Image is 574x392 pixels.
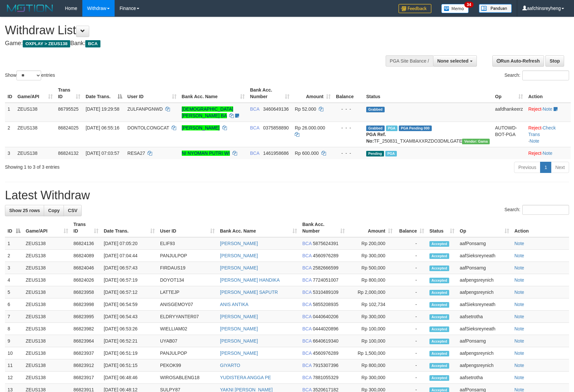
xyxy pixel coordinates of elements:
[395,298,427,311] td: -
[514,326,524,331] a: Note
[395,237,427,250] td: -
[514,162,540,173] a: Previous
[86,125,119,130] span: [DATE] 06:55:16
[526,122,571,147] td: · ·
[220,253,258,258] a: [PERSON_NAME]
[71,372,101,384] td: 86823917
[333,84,364,103] th: Balance
[220,350,258,356] a: [PERSON_NAME]
[514,265,524,270] a: Note
[295,106,316,112] span: Rp 52.000
[457,323,512,335] td: aafSieksreyneath
[395,372,427,384] td: -
[5,3,55,13] img: MOTION_logo.png
[5,347,23,359] td: 10
[71,347,101,359] td: 86823937
[23,262,71,274] td: ZEUS138
[514,241,524,246] a: Note
[433,55,477,67] button: None selected
[68,208,77,213] span: CSV
[71,323,101,335] td: 86823982
[302,375,312,380] span: BCA
[44,205,64,216] a: Copy
[429,326,449,332] span: Accepted
[395,262,427,274] td: -
[5,262,23,274] td: 3
[347,286,395,298] td: Rp 2,000,000
[157,298,217,311] td: ANISGEMOY07
[263,151,289,156] span: Copy 1461958686 to clipboard
[247,84,292,103] th: Bank Acc. Number: activate to sort column ascending
[23,372,71,384] td: ZEUS138
[464,2,473,8] span: 34
[302,350,312,356] span: BCA
[347,237,395,250] td: Rp 200,000
[182,106,233,118] a: [DEMOGRAPHIC_DATA][PERSON_NAME] BA
[514,350,524,356] a: Note
[395,359,427,372] td: -
[543,151,553,156] a: Note
[15,147,55,159] td: ZEUS138
[457,347,512,359] td: aafpengsreynich
[492,103,526,122] td: aafdhankeerz
[457,218,512,237] th: Op: activate to sort column ascending
[526,84,571,103] th: Action
[217,218,300,237] th: Bank Acc. Name: activate to sort column ascending
[71,359,101,372] td: 86823912
[313,326,339,331] span: Copy 0444020896 to clipboard
[395,250,427,262] td: -
[5,189,569,202] h1: Latest Withdraw
[302,363,312,368] span: BCA
[23,335,71,347] td: ZEUS138
[5,311,23,323] td: 7
[313,290,339,295] span: Copy 5310489109 to clipboard
[263,125,289,130] span: Copy 0375858890 to clipboard
[462,139,490,144] span: Vendor URL: https://trx31.1velocity.biz
[15,84,55,103] th: Game/API: activate to sort column ascending
[101,218,157,237] th: Date Trans.: activate to sort column ascending
[5,298,23,311] td: 6
[479,4,512,13] img: panduan.png
[220,314,258,319] a: [PERSON_NAME]
[101,237,157,250] td: [DATE] 07:05:20
[5,250,23,262] td: 2
[514,277,524,283] a: Note
[23,40,70,47] span: OXPLAY > ZEUS138
[429,266,449,271] span: Accepted
[23,218,71,237] th: Game/API: activate to sort column ascending
[528,125,556,137] a: Check Trans
[457,298,512,311] td: aafSieksreyneath
[302,338,312,344] span: BCA
[5,372,23,384] td: 12
[514,375,524,380] a: Note
[23,250,71,262] td: ZEUS138
[530,138,539,144] a: Note
[313,375,339,380] span: Copy 7881055329 to clipboard
[429,278,449,283] span: Accepted
[528,125,541,130] a: Reject
[336,125,361,131] div: - - -
[347,298,395,311] td: Rp 102,734
[101,323,157,335] td: [DATE] 06:53:26
[313,314,339,319] span: Copy 0440640206 to clipboard
[395,335,427,347] td: -
[101,335,157,347] td: [DATE] 06:52:21
[101,372,157,384] td: [DATE] 06:48:46
[313,241,339,246] span: Copy 5875624391 to clipboard
[347,359,395,372] td: Rp 800,000
[302,326,312,331] span: BCA
[16,70,41,80] select: Showentries
[101,311,157,323] td: [DATE] 06:54:43
[514,253,524,258] a: Note
[5,359,23,372] td: 11
[71,218,101,237] th: Trans ID: activate to sort column ascending
[347,335,395,347] td: Rp 100,000
[366,132,386,144] b: PGA Ref. No:
[512,218,569,237] th: Action
[313,265,339,270] span: Copy 2582666599 to clipboard
[157,372,217,384] td: WIROSABLENG18
[526,103,571,122] td: ·
[551,162,569,173] a: Next
[101,298,157,311] td: [DATE] 06:54:59
[313,338,339,344] span: Copy 6640619340 to clipboard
